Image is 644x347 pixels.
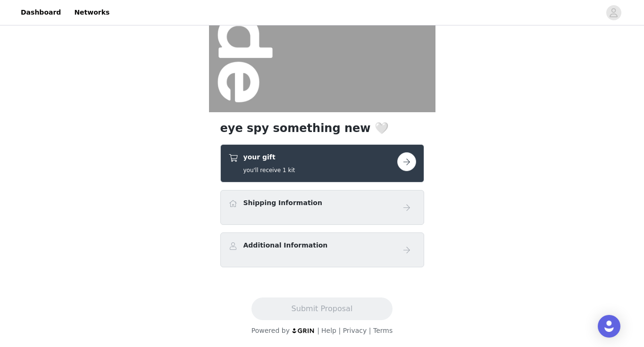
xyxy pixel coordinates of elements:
button: Submit Proposal [251,297,393,320]
a: Help [321,327,336,334]
a: Terms [373,327,393,334]
div: Open Intercom Messenger [598,315,620,338]
h4: your gift [243,152,295,162]
h4: Shipping Information [243,198,322,208]
span: | [369,327,371,334]
a: Dashboard [15,2,67,23]
div: Shipping Information [220,190,424,225]
a: Privacy [343,327,367,334]
div: Additional Information [220,232,424,267]
span: | [338,327,341,334]
h1: eye spy something new 🤍 [220,120,424,137]
span: | [317,327,319,334]
a: Networks [68,2,115,23]
h4: Additional Information [243,240,328,250]
img: logo [292,328,315,334]
span: Powered by [251,327,290,334]
h5: you'll receive 1 kit [243,166,295,174]
div: your gift [220,144,424,182]
div: avatar [609,5,618,20]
